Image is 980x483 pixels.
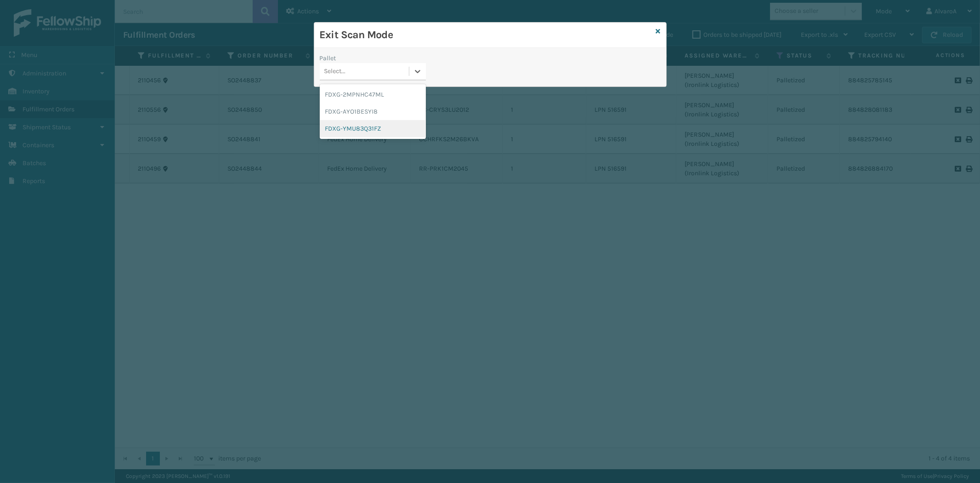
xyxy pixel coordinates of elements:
h3: Exit Scan Mode [320,28,652,42]
div: FDXG-YMU83Q31FZ [320,120,426,137]
div: FDXG-2MPNHC47ML [320,86,426,103]
div: Select... [324,67,346,76]
label: Pallet [320,53,336,63]
div: FDXG-AYO1BESYI8 [320,103,426,120]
